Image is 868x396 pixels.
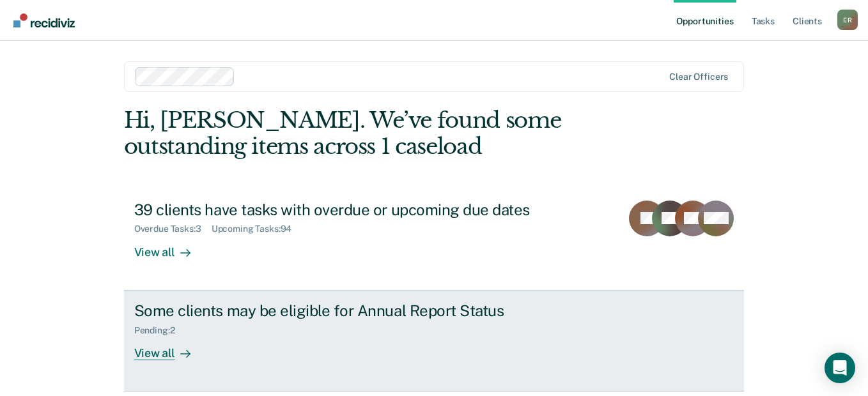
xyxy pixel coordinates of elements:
[212,224,302,234] div: Upcoming Tasks : 94
[134,335,206,360] div: View all
[825,353,855,383] div: Open Intercom Messenger
[134,301,583,320] div: Some clients may be eligible for Annual Report Status
[13,13,75,27] img: Recidiviz
[134,224,212,234] div: Overdue Tasks : 3
[124,190,745,291] a: 39 clients have tasks with overdue or upcoming due datesOverdue Tasks:3Upcoming Tasks:94View all
[134,201,583,219] div: 39 clients have tasks with overdue or upcoming due dates
[124,291,745,392] a: Some clients may be eligible for Annual Report StatusPending:2View all
[134,234,206,259] div: View all
[124,107,620,160] div: Hi, [PERSON_NAME]. We’ve found some outstanding items across 1 caseload
[134,325,185,336] div: Pending : 2
[669,72,728,82] div: Clear officers
[837,10,858,30] button: Profile dropdown button
[837,10,858,30] div: E R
